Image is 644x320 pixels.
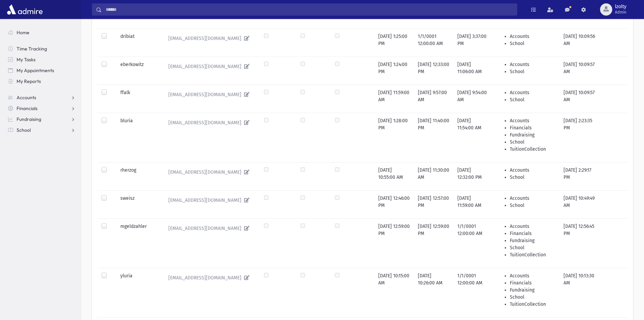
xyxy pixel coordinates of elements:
td: [DATE] 12:33:00 PM [414,57,453,85]
li: School [510,244,556,251]
td: yluria [116,268,159,317]
li: TuitionCollection [510,301,556,308]
td: [DATE] 12:59:00 PM [374,218,414,268]
td: [DATE] 10:15:00 AM [374,268,414,317]
td: [DATE] 11:30:00 AM [414,162,453,190]
td: [DATE] 11:59:00 AM [374,85,414,113]
li: Financials [510,124,556,131]
td: rherzog [116,162,159,190]
td: [DATE] 11:06:00 AM [453,57,492,85]
li: School [510,96,556,103]
td: [DATE] 11:54:00 AM [453,113,492,162]
a: [EMAIL_ADDRESS][DOMAIN_NAME] [163,167,256,178]
a: [EMAIL_ADDRESS][DOMAIN_NAME] [163,117,256,128]
td: [DATE] 1:24:00 PM [374,57,414,85]
td: [DATE] 11:59:00 AM [453,190,492,218]
td: [DATE] 2:29:17 PM [559,162,599,190]
li: School [510,294,556,301]
td: dribiat [116,28,159,57]
td: 1/1/0001 12:00:00 AM [414,28,453,57]
a: School [3,125,81,135]
a: My Appointments [3,65,81,76]
td: [DATE] 10:13:30 AM [559,268,599,317]
span: My Tasks [17,57,35,63]
td: [DATE] 12:32:00 PM [453,162,492,190]
a: Home [3,27,81,38]
td: [DATE] 10:09:56 AM [559,28,599,57]
li: Accounts [510,272,556,279]
a: Financials [3,103,81,114]
td: [DATE] 1:28:00 PM [374,113,414,162]
td: [DATE] 12:59:00 PM [414,218,453,268]
td: [DATE] 10:55:00 AM [374,162,414,190]
span: My Reports [17,78,41,84]
li: Accounts [510,117,556,124]
li: School [510,202,556,209]
span: Financials [17,105,38,111]
li: Accounts [510,89,556,96]
td: [DATE] 12:46:00 PM [374,190,414,218]
li: Accounts [510,33,556,40]
td: 1/1/0001 12:00:00 AM [453,268,492,317]
li: Fundraising [510,286,556,294]
td: bluria [116,113,159,162]
li: Accounts [510,61,556,68]
span: Fundraising [17,116,41,122]
td: [DATE] 9:57:00 AM [414,85,453,113]
li: School [510,68,556,75]
td: ffalk [116,85,159,113]
span: Home [17,29,29,36]
td: [DATE] 10:09:57 AM [559,57,599,85]
td: [DATE] 10:26:00 AM [414,268,453,317]
li: School [510,40,556,47]
td: [DATE] 3:37:00 PM [453,28,492,57]
li: Financials [510,279,556,286]
a: [EMAIL_ADDRESS][DOMAIN_NAME] [163,272,256,283]
td: [DATE] 1:25:00 PM [374,28,414,57]
span: My Appointments [17,67,54,73]
li: Fundraising [510,237,556,244]
td: sweisz [116,190,159,218]
td: [DATE] 12:57:00 PM [414,190,453,218]
li: School [510,138,556,146]
span: Accounts [17,94,36,101]
td: [DATE] 10:09:57 AM [559,85,599,113]
a: Fundraising [3,114,81,125]
a: [EMAIL_ADDRESS][DOMAIN_NAME] [163,89,256,100]
img: AdmirePro [5,3,44,16]
a: [EMAIL_ADDRESS][DOMAIN_NAME] [163,223,256,234]
a: Time Tracking [3,43,81,54]
input: Search [102,3,517,16]
td: eberkowitz [116,57,159,85]
li: Accounts [510,167,556,174]
li: Financials [510,230,556,237]
td: [DATE] 11:40:00 PM [414,113,453,162]
td: mgeldzahler [116,218,159,268]
td: [DATE] 2:23:35 PM [559,113,599,162]
span: School [17,127,31,133]
li: Fundraising [510,131,556,138]
a: Accounts [3,92,81,103]
td: 1/1/0001 12:00:00 AM [453,218,492,268]
li: Accounts [510,195,556,202]
a: [EMAIL_ADDRESS][DOMAIN_NAME] [163,61,256,72]
td: [DATE] 12:56:45 PM [559,218,599,268]
a: [EMAIL_ADDRESS][DOMAIN_NAME] [163,195,256,206]
a: My Reports [3,76,81,87]
li: Accounts [510,223,556,230]
a: My Tasks [3,54,81,65]
span: Admin [615,9,626,15]
li: TuitionCollection [510,146,556,153]
a: [EMAIL_ADDRESS][DOMAIN_NAME] [163,33,256,44]
td: [DATE] 9:54:00 AM [453,85,492,113]
li: School [510,174,556,181]
td: [DATE] 10:49:49 AM [559,190,599,218]
span: Time Tracking [17,46,47,52]
li: TuitionCollection [510,251,556,258]
span: lzolty [615,4,626,9]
